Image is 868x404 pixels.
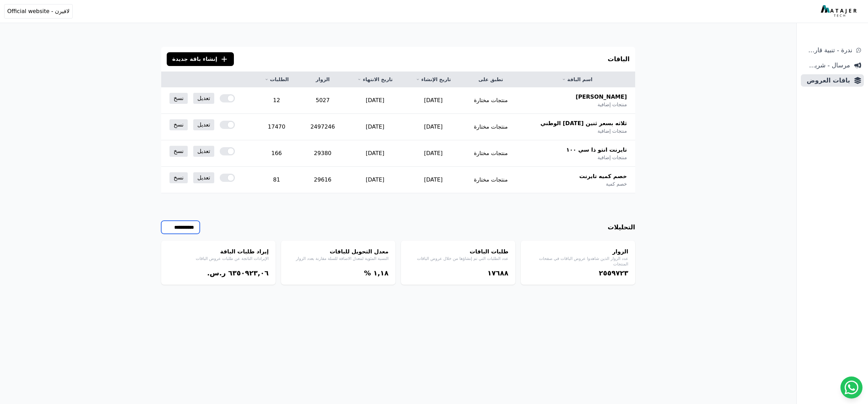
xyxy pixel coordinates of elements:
button: إنشاء باقة جديدة [167,52,234,66]
span: ثلاثه بسعر ثنين [DATE] الوطني [540,119,627,128]
span: خصم كميه تايرنت [579,172,627,181]
div: ٢٥٥٩٧٢۳ [528,268,628,278]
span: تايرنت انتو ذا سي ١٠٠ [566,146,627,154]
span: مرسال - شريط دعاية [804,61,850,70]
h3: التحليلات [608,222,635,232]
a: تعديل [193,119,214,130]
p: عدد الطلبات التي تم إنشاؤها من خلال عروض الباقات [408,256,508,261]
th: الزوار [300,72,346,87]
p: عدد الزوار الذين شاهدوا عروض الباقات في صفحات المنتجات [528,256,628,267]
a: تاريخ الإنشاء [413,76,454,83]
td: منتجات مختارة [462,87,519,114]
td: 166 [254,140,299,167]
span: منتجات إضافية [598,128,627,134]
a: نسخ [169,93,188,104]
td: [DATE] [346,140,404,167]
td: [DATE] [346,114,404,140]
img: MatajerTech Logo [821,5,858,18]
td: [DATE] [404,167,463,193]
td: [DATE] [404,140,463,167]
span: منتجات إضافية [598,154,627,161]
div: ١٧٦٨٨ [408,268,508,278]
a: تعديل [193,146,214,157]
span: ر.س. [207,269,226,277]
span: منتجات إضافية [598,101,627,108]
span: ندرة - تنبية قارب علي النفاذ [804,45,852,55]
td: [DATE] [346,167,404,193]
h4: معدل التحويل للباقات [288,248,389,256]
td: 29380 [300,140,346,167]
th: تطبق على [462,72,519,87]
h3: الباقات [608,54,630,64]
a: نسخ [169,146,188,157]
bdi: ٦۳٥۰٩٢۳,۰٦ [228,269,269,277]
td: [DATE] [404,87,463,114]
td: منتجات مختارة [462,114,519,140]
p: النسبة المئوية لمعدل الاضافة للسلة مقارنة بعدد الزوار [288,256,389,261]
button: لافيرن - Official website [4,4,73,19]
p: الإيرادات الناتجة عن طلبات عروض الباقات [168,256,269,261]
td: [DATE] [404,114,463,140]
td: [DATE] [346,87,404,114]
td: 81 [254,167,299,193]
td: 29616 [300,167,346,193]
span: إنشاء باقة جديدة [172,55,217,63]
a: تعديل [193,172,214,183]
span: [PERSON_NAME] [576,93,627,101]
span: لافيرن - Official website [7,7,70,15]
td: 5027 [300,87,346,114]
a: تاريخ الانتهاء [354,76,396,83]
h4: إيراد طلبات الباقة [168,248,269,256]
td: منتجات مختارة [462,167,519,193]
a: نسخ [169,119,188,130]
td: 17470 [254,114,299,140]
bdi: ١,١٨ [373,269,389,277]
a: اسم الباقة [527,76,627,83]
a: نسخ [169,172,188,183]
td: منتجات مختارة [462,140,519,167]
span: باقات العروض [804,76,850,85]
h4: طلبات الباقات [408,248,508,256]
a: تعديل [193,93,214,104]
td: 12 [254,87,299,114]
span: % [364,269,371,277]
h4: الزوار [528,248,628,256]
a: الطلبات [262,76,291,83]
td: 2497246 [300,114,346,140]
span: خصم كمية [606,181,627,187]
